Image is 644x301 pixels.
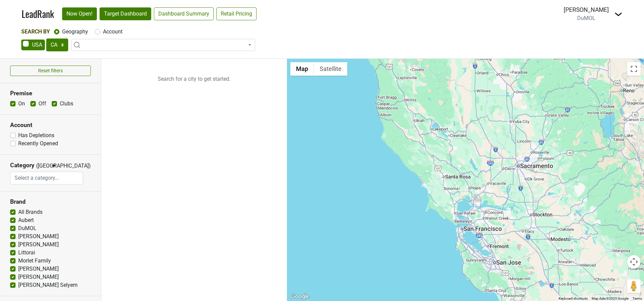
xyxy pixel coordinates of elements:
[290,62,314,76] button: Show street map
[51,163,56,169] span: ▼
[100,7,151,20] a: Target Dashboard
[18,257,51,265] label: Morlet Family
[154,7,214,20] a: Dashboard Summary
[18,249,35,257] label: Littorai
[18,100,25,108] label: On
[38,100,46,108] label: Off
[627,255,641,269] button: Map camera controls
[18,265,59,273] label: [PERSON_NAME]
[10,198,91,205] h3: Brand
[627,62,641,76] button: Toggle fullscreen view
[10,162,34,169] h3: Category
[633,297,642,300] a: Terms (opens in new tab)
[18,232,59,241] label: [PERSON_NAME]
[577,15,595,21] span: DuMOL
[314,62,347,76] button: Show satellite imagery
[289,292,311,301] img: Google
[18,241,59,249] label: [PERSON_NAME]
[10,90,91,97] h3: Premise
[62,28,88,36] label: Geography
[36,162,50,172] span: ([GEOGRAPHIC_DATA])
[62,7,97,20] a: Now Open!
[101,59,287,99] p: Search for a city to get started.
[592,297,628,300] span: Map data ©2025 Google
[564,5,609,14] div: [PERSON_NAME]
[289,292,311,301] a: Open this area in Google Maps (opens a new window)
[18,281,78,289] label: [PERSON_NAME] Selyem
[21,28,50,35] span: Search By
[18,140,58,148] label: Recently Opened
[614,10,622,18] img: Dropdown Menu
[10,172,83,184] input: Select a category...
[18,216,34,224] label: Aubert
[18,224,36,232] label: DuMOL
[559,296,588,301] button: Keyboard shortcuts
[60,100,73,108] label: Clubs
[10,122,91,129] h3: Account
[18,131,54,140] label: Has Depletions
[18,273,59,281] label: [PERSON_NAME]
[10,66,91,76] button: Reset filters
[18,208,43,216] label: All Brands
[216,7,257,20] a: Retail Pricing
[103,28,123,36] label: Account
[22,7,54,21] a: LeadRank
[627,279,641,293] button: Drag Pegman onto the map to open Street View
